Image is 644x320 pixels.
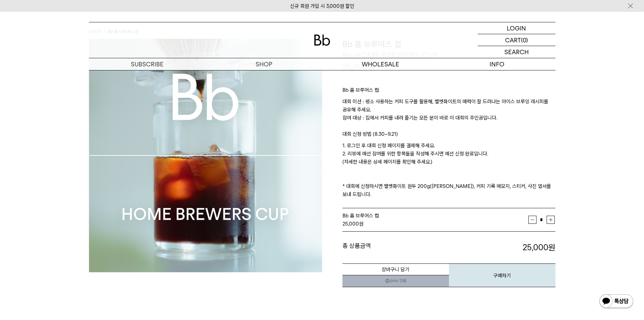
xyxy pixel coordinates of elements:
p: 1. 로그인 후 대회 신청 페이지를 결제해 주세요. 2. 리뷰에 예선 참여를 위한 항목들을 작성해 주시면 예선 신청 완료입니다. (자세한 내용은 상세 페이지를 확인해 주세요.... [342,142,555,198]
img: 카카오톡 채널 1:1 채팅 버튼 [599,294,634,310]
p: CART [505,34,521,46]
p: SEARCH [504,46,529,58]
button: 증가 [547,216,555,224]
p: INFO [439,58,555,70]
dt: 총 상품금액 [342,242,449,253]
p: 대회 신청 방법 (8.30~9.21) [342,130,555,142]
p: (0) [521,34,528,46]
button: 구매하기 [449,263,555,287]
a: CART (0) [478,34,555,46]
img: Bb 홈 브루어스 컵 [89,39,322,272]
a: LOGIN [478,22,555,34]
p: 대회 미션 : 평소 사용하는 커피 도구를 활용해, 벨벳화이트의 매력이 잘 드러나는 아이스 브루잉 레시피를 공유해 주세요. 참여 대상 : 집에서 커피를 내려 즐기는 모든 분이 ... [342,98,555,130]
button: 장바구니 담기 [342,263,449,275]
div: 원 [342,220,528,228]
p: Bb 홈 브루어스 컵 [342,86,555,98]
a: SHOP [206,58,322,70]
span: Bb 홈 브루어스 컵 [342,213,379,219]
p: WHOLESALE [322,58,439,70]
span: 원 [368,62,375,72]
p: LOGIN [507,22,526,34]
b: 원 [548,242,555,252]
img: 로고 [314,35,330,46]
strong: 25,000 [523,242,555,252]
strong: 25,000 [342,221,359,227]
a: SUBSCRIBE [89,58,206,70]
a: 신규 회원 가입 시 3,000원 할인 [290,3,354,9]
button: 감소 [528,216,536,224]
a: 새창 [342,275,449,287]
